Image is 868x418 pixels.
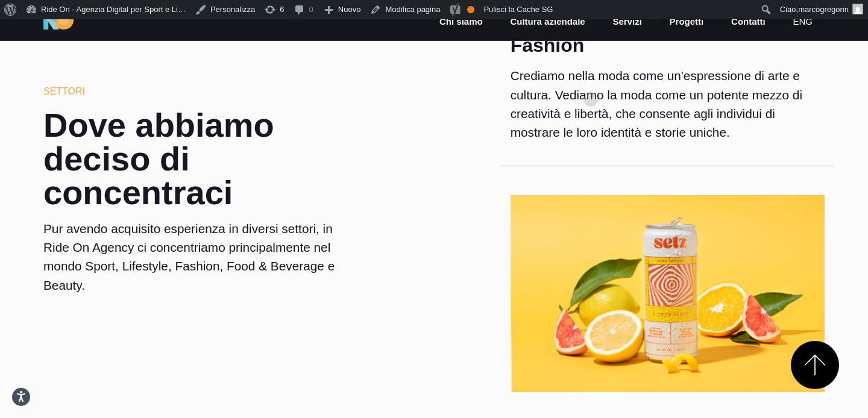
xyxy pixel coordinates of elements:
[611,15,643,29] a: Servizi
[511,195,825,391] img: Ride On Agenzia Digital per il food and beverage
[467,6,474,13] div: OK
[438,15,484,29] a: Chi siamo
[43,11,74,30] img: Ride On Agency
[43,84,357,99] h6: Settori
[509,15,586,29] a: Cultura aziendale
[511,66,825,142] p: Crediamo nella moda come un'espressione di arte e cultura. Vediamo la moda come un potente mezzo ...
[43,219,357,295] p: Pur avendo acquisito esperienza in diversi settori, in Ride On Agency ci concentriamo principalme...
[730,15,767,29] a: Contatti
[798,5,849,14] span: marcogregorin
[668,15,705,29] a: Progetti
[43,108,357,210] h2: Dove abbiamo deciso di concentraci
[791,15,814,29] a: eng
